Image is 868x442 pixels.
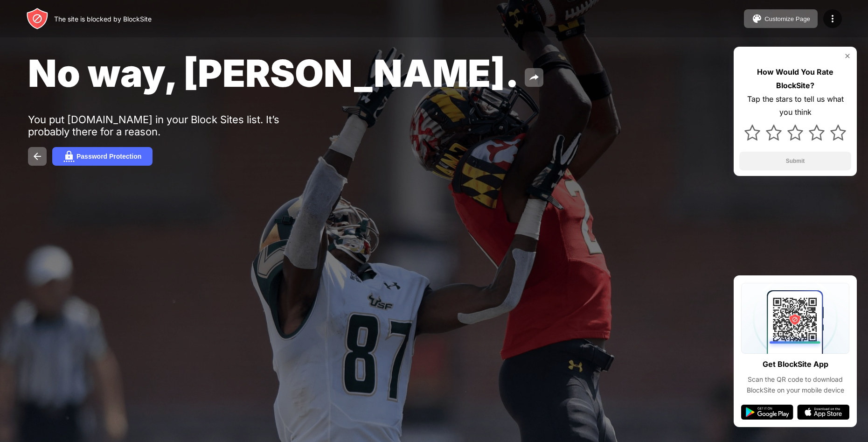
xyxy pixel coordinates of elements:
button: Customize Page [744,9,818,28]
span: No way, [PERSON_NAME]. [28,50,519,96]
img: pallet.svg [751,13,763,24]
img: share.svg [528,72,540,83]
button: Password Protection [52,147,153,166]
img: star.svg [830,125,846,140]
img: qrcode.svg [741,283,849,354]
img: menu-icon.svg [827,13,838,24]
img: star.svg [744,125,760,140]
img: star.svg [809,125,825,140]
img: star.svg [787,125,803,140]
div: The site is blocked by BlockSite [54,15,152,23]
img: star.svg [766,125,782,140]
div: Get BlockSite App [763,358,828,371]
div: Customize Page [764,15,810,22]
img: rate-us-close.svg [844,52,851,60]
div: Tap the stars to tell us what you think [739,92,851,119]
div: Scan the QR code to download BlockSite on your mobile device [741,374,849,395]
button: Submit [739,152,851,170]
img: password.svg [63,151,75,162]
div: Password Protection [76,153,141,160]
div: How Would You Rate BlockSite? [739,65,851,92]
img: app-store.svg [797,405,849,420]
img: google-play.svg [741,405,793,420]
div: You put [DOMAIN_NAME] in your Block Sites list. It’s probably there for a reason. [28,113,316,138]
img: back.svg [32,151,43,162]
img: header-logo.svg [26,7,49,30]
